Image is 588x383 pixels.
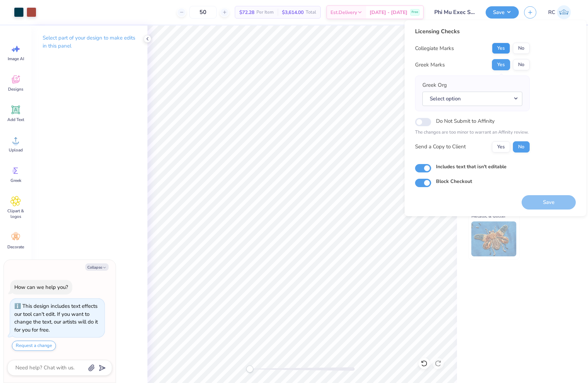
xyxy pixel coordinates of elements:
span: Upload [9,147,23,153]
button: Collapse [85,263,109,271]
div: Licensing Checks [415,27,530,36]
span: Decorate [7,244,24,250]
button: Select option [422,92,522,106]
button: Request a change [12,341,56,351]
p: Select part of your design to make edits in this panel [43,34,136,50]
img: Rio Cabojoc [557,5,571,19]
button: Save [486,6,519,19]
label: Do Not Submit to Affinity [436,116,495,126]
span: Total [306,9,316,16]
button: No [513,59,530,70]
span: Add Text [7,117,24,122]
div: Collegiate Marks [415,44,454,52]
img: Metallic & Glitter [471,221,516,256]
a: RC [545,5,574,19]
input: – – [189,6,217,19]
label: Block Checkout [436,178,472,185]
span: [DATE] - [DATE] [370,9,407,16]
span: Per Item [256,9,274,16]
span: Free [412,10,418,15]
div: Accessibility label [246,366,253,373]
button: Yes [492,43,510,54]
label: Greek Org [422,81,447,89]
div: This design includes text effects our tool can't edit. If you want to change the text, our artist... [14,303,98,333]
span: Est. Delivery [331,9,357,16]
span: $3,614.00 [282,9,304,16]
span: Image AI [8,56,24,62]
span: $72.28 [239,9,254,16]
button: No [513,43,530,54]
div: Greek Marks [415,61,445,69]
input: Untitled Design [429,5,480,19]
div: Send a Copy to Client [415,143,466,151]
span: RC [548,8,555,16]
button: Yes [492,59,510,70]
span: Designs [8,86,23,92]
span: Clipart & logos [4,208,27,219]
span: Greek [10,178,21,183]
button: No [513,141,530,153]
button: Yes [492,141,510,153]
div: How can we help you? [14,284,68,291]
label: Includes text that isn't editable [436,163,507,170]
p: The changes are too minor to warrant an Affinity review. [415,129,530,136]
